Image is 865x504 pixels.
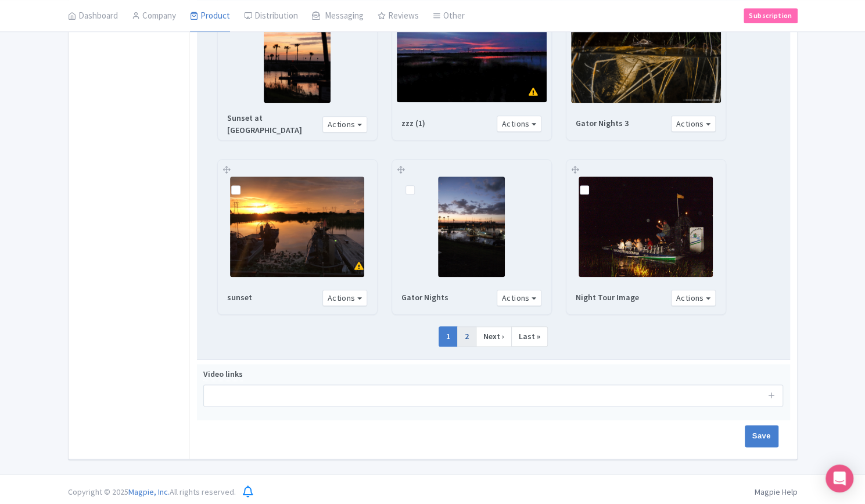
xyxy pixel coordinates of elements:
[397,291,497,304] div: Gator Nights
[511,326,548,347] a: Last »
[497,116,542,132] button: Actions
[322,290,368,307] button: Actions
[322,116,368,133] button: Actions
[671,290,716,307] button: Actions
[476,326,512,347] a: Next ›
[744,8,797,23] a: Subscription
[230,177,364,277] img: 4032x3024px 10.78 MB
[571,2,721,102] img: 4286x2858px 7.8 MB
[825,465,853,492] div: Open Intercom Messenger
[397,3,547,102] img: 960x638px 0.02 MB
[571,291,671,304] div: Night Tour Image
[222,291,322,304] div: sunset
[397,117,497,129] div: zzz (1)
[497,290,542,307] button: Actions
[579,177,713,277] img: 3072x2304px 3.3 MB
[203,369,243,379] span: Video links
[438,177,505,277] img: 2000x3008px 1.45 MB
[61,486,243,498] div: Copyright © 2025 All rights reserved.
[264,2,331,103] img: 2000x3008px 1.44 MB
[745,425,778,447] input: Save
[439,326,458,347] a: 1
[571,117,671,129] div: Gator Nights 3
[128,487,170,497] span: Magpie, Inc.
[671,116,716,132] button: Actions
[755,487,798,497] a: Magpie Help
[457,326,476,347] a: 2
[222,112,322,136] div: Sunset at [GEOGRAPHIC_DATA]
